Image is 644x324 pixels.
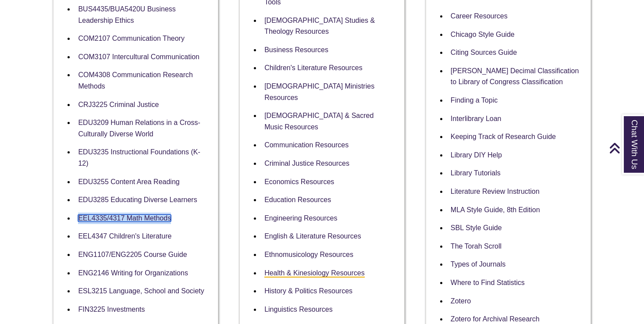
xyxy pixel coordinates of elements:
[78,232,171,240] a: EEL4347 Children's Literature
[451,260,505,268] a: Types of Journals
[264,141,349,149] a: Communication Resources
[451,151,502,159] a: Library DIY Help
[609,142,642,154] a: Back to Top
[264,269,365,278] a: Health & Kinesiology Resources
[264,287,352,295] a: History & Politics Resources
[264,160,349,167] a: Criminal Justice Resources
[451,96,498,104] a: Finding a Topic
[264,251,353,258] a: Ethnomusicology Resources
[451,49,517,56] a: Citing Sources Guide
[451,224,502,231] a: SBL Style Guide
[264,214,337,222] a: Engineering Resources
[451,315,540,323] a: Zotero for Archival Research
[264,64,363,71] a: Children's Literature Resources
[78,287,204,295] a: ESL3215 Language, School and Society
[264,178,334,185] a: Economics Resources
[451,133,556,140] a: Keeping Track of Research Guide
[264,232,361,240] a: English & Literature Resources
[78,101,159,108] a: CRJ3225 Criminal Justice
[451,115,502,122] a: Interlibrary Loan
[78,119,200,138] a: EDU3209 Human Relations in a Cross-Culturally Diverse World
[78,53,199,61] a: COM3107 Intercultural Communication
[78,148,200,167] a: EDU3235 Instructional Foundations (K-12)
[78,35,184,42] a: COM2107 Communication Theory
[78,71,192,90] a: COM4308 Communication Research Methods
[78,306,145,313] a: FIN3225 Investments
[264,306,333,313] a: Linguistics Resources
[78,178,179,185] a: EDU3255 Content Area Reading
[451,206,540,214] a: MLA Style Guide, 8th Edition
[78,214,171,222] a: EEL4335/4317 Math Methods
[451,31,515,38] a: Chicago Style Guide
[264,196,331,203] a: Education Resources
[451,297,471,305] a: Zotero
[264,112,374,131] a: [DEMOGRAPHIC_DATA] & Sacred Music Resources
[264,46,328,53] a: Business Resources
[451,169,501,177] a: Library Tutorials
[78,269,188,277] a: ENG2146 Writing for Organizations
[264,17,375,36] a: [DEMOGRAPHIC_DATA] Studies & Theology Resources
[78,196,197,203] a: EDU3285 Educating Diverse Learners
[451,242,502,250] a: The Torah Scroll
[264,82,374,101] a: [DEMOGRAPHIC_DATA] Ministries Resources
[78,251,187,258] a: ENG1107/ENG2205 Course Guide
[451,67,579,86] a: [PERSON_NAME] Decimal Classification to Library of Congress Classification
[78,5,175,24] a: BUS4435/BUA5420U Business Leadership Ethics
[451,188,540,195] a: Literature Review Instruction
[451,279,525,286] a: Where to Find Statistics
[451,12,508,20] a: Career Resources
